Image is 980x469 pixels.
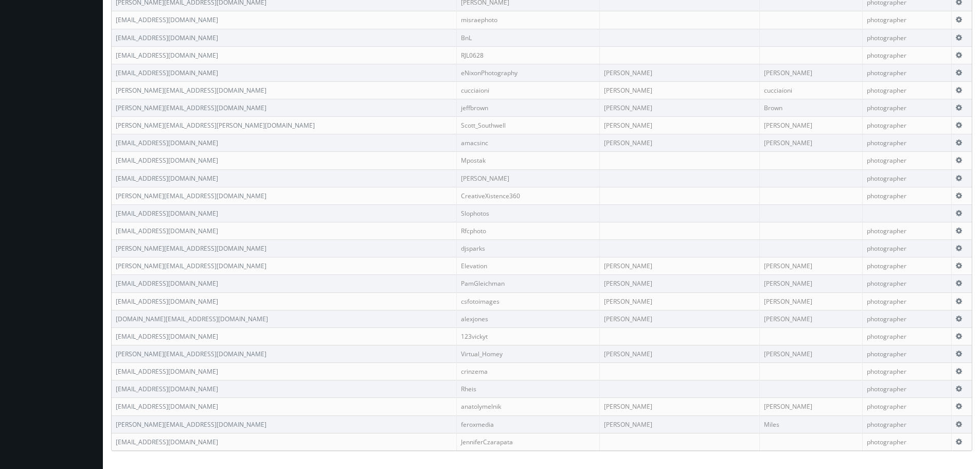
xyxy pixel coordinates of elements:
td: PamGleichman [456,275,600,292]
td: Scott_Southwell [456,117,600,134]
td: photographer [862,327,951,345]
td: [PERSON_NAME] [600,345,760,363]
td: photographer [862,152,951,169]
td: misraephoto [456,11,600,29]
td: csfotoimages [456,292,600,310]
a: [EMAIL_ADDRESS][DOMAIN_NAME] [116,385,218,393]
td: photographer [862,275,951,292]
a: [EMAIL_ADDRESS][DOMAIN_NAME] [116,402,218,411]
td: feroxmedia [456,415,600,433]
td: [PERSON_NAME] [600,134,760,152]
td: photographer [862,99,951,117]
td: [PERSON_NAME] [760,117,863,134]
a: [PERSON_NAME][EMAIL_ADDRESS][DOMAIN_NAME] [116,103,266,112]
a: [EMAIL_ADDRESS][DOMAIN_NAME] [116,297,218,306]
a: [EMAIL_ADDRESS][DOMAIN_NAME] [116,15,218,24]
td: Brown [760,99,863,117]
td: [PERSON_NAME] [760,134,863,152]
td: photographer [862,29,951,46]
td: photographer [862,363,951,380]
a: [EMAIL_ADDRESS][DOMAIN_NAME] [116,33,218,42]
td: photographer [862,380,951,398]
a: [EMAIL_ADDRESS][DOMAIN_NAME] [116,367,218,376]
a: [EMAIL_ADDRESS][DOMAIN_NAME] [116,227,218,235]
td: [PERSON_NAME] [600,81,760,99]
td: alexjones [456,310,600,327]
td: [PERSON_NAME] [760,310,863,327]
a: [PERSON_NAME][EMAIL_ADDRESS][DOMAIN_NAME] [116,262,266,270]
td: photographer [862,415,951,433]
td: photographer [862,222,951,240]
td: djsparks [456,240,600,257]
td: cucciaioni [760,81,863,99]
td: crinzema [456,363,600,380]
td: 123vickyt [456,327,600,345]
a: [EMAIL_ADDRESS][DOMAIN_NAME] [116,174,218,183]
td: Elevation [456,257,600,275]
td: photographer [862,169,951,187]
td: RJL0628 [456,46,600,64]
td: photographer [862,433,951,450]
td: photographer [862,310,951,327]
td: [PERSON_NAME] [600,64,760,81]
td: eNixonPhotography [456,64,600,81]
td: Miles [760,415,863,433]
td: [PERSON_NAME] [760,398,863,415]
a: [EMAIL_ADDRESS][DOMAIN_NAME] [116,332,218,341]
td: Mpostak [456,152,600,169]
td: photographer [862,345,951,363]
td: photographer [862,292,951,310]
td: [PERSON_NAME] [600,310,760,327]
td: [PERSON_NAME] [600,398,760,415]
a: [PERSON_NAME][EMAIL_ADDRESS][DOMAIN_NAME] [116,192,266,200]
a: [EMAIL_ADDRESS][DOMAIN_NAME] [116,156,218,165]
td: [PERSON_NAME] [600,292,760,310]
td: photographer [862,398,951,415]
td: photographer [862,187,951,204]
a: [EMAIL_ADDRESS][DOMAIN_NAME] [116,51,218,60]
td: photographer [862,257,951,275]
a: [PERSON_NAME][EMAIL_ADDRESS][PERSON_NAME][DOMAIN_NAME] [116,121,315,130]
td: photographer [862,134,951,152]
td: JenniferCzarapata [456,433,600,450]
td: [PERSON_NAME] [760,257,863,275]
td: BnL [456,29,600,46]
a: [PERSON_NAME][EMAIL_ADDRESS][DOMAIN_NAME] [116,420,266,429]
a: [PERSON_NAME][EMAIL_ADDRESS][DOMAIN_NAME] [116,86,266,95]
td: cucciaioni [456,81,600,99]
a: [PERSON_NAME][EMAIL_ADDRESS][DOMAIN_NAME] [116,350,266,358]
td: photographer [862,240,951,257]
td: [PERSON_NAME] [760,345,863,363]
td: [PERSON_NAME] [600,117,760,134]
a: [EMAIL_ADDRESS][DOMAIN_NAME] [116,438,218,446]
td: [PERSON_NAME] [760,292,863,310]
a: [EMAIL_ADDRESS][DOMAIN_NAME] [116,209,218,218]
a: [EMAIL_ADDRESS][DOMAIN_NAME] [116,138,218,147]
td: photographer [862,11,951,29]
td: anatolymelnik [456,398,600,415]
td: jeffbrown [456,99,600,117]
td: Rheis [456,380,600,398]
td: [PERSON_NAME] [760,275,863,292]
a: [PERSON_NAME][EMAIL_ADDRESS][DOMAIN_NAME] [116,244,266,253]
td: photographer [862,117,951,134]
td: Rfcphoto [456,222,600,240]
td: photographer [862,64,951,81]
td: [PERSON_NAME] [600,257,760,275]
td: [PERSON_NAME] [600,275,760,292]
a: [DOMAIN_NAME][EMAIL_ADDRESS][DOMAIN_NAME] [116,315,268,323]
a: [EMAIL_ADDRESS][DOMAIN_NAME] [116,68,218,77]
td: photographer [862,81,951,99]
td: [PERSON_NAME] [456,169,600,187]
td: Slophotos [456,204,600,222]
td: CreativeXistence360 [456,187,600,204]
td: [PERSON_NAME] [600,415,760,433]
td: photographer [862,46,951,64]
td: Virtual_Homey [456,345,600,363]
td: amacsinc [456,134,600,152]
td: [PERSON_NAME] [760,64,863,81]
td: [PERSON_NAME] [600,99,760,117]
a: [EMAIL_ADDRESS][DOMAIN_NAME] [116,279,218,288]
